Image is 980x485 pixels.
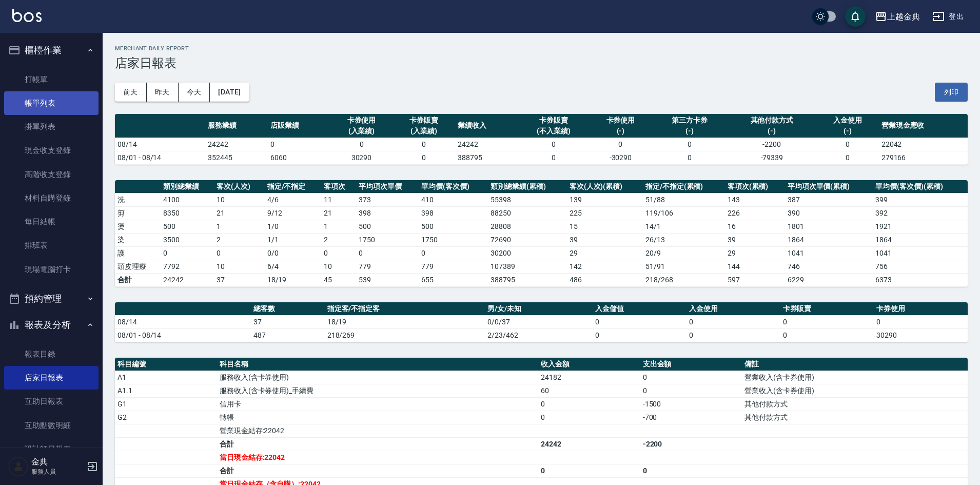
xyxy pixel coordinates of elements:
[265,180,322,193] th: 指定/不指定
[115,246,161,260] td: 護
[325,328,485,342] td: 218/269
[567,193,643,206] td: 139
[871,6,924,27] button: 上越金典
[265,206,322,220] td: 9 / 12
[161,180,214,193] th: 類別總業績
[115,302,968,342] table: a dense table
[887,10,920,23] div: 上越金典
[205,151,268,164] td: 352445
[652,138,727,151] td: 0
[115,233,161,246] td: 染
[785,246,873,260] td: 1041
[816,151,879,164] td: 0
[265,193,322,206] td: 4 / 6
[217,424,538,437] td: 營業現金結存:22042
[419,246,488,260] td: 0
[485,315,593,328] td: 0/0/37
[268,151,330,164] td: 6060
[873,193,968,206] td: 399
[115,371,217,384] td: A1
[325,302,485,316] th: 指定客/不指定客
[115,411,217,424] td: G2
[395,126,453,137] div: (入業績)
[251,302,325,316] th: 總客數
[321,193,356,206] td: 11
[395,115,453,126] div: 卡券販賣
[819,126,876,137] div: (-)
[214,180,265,193] th: 客次(人次)
[4,37,99,64] button: 櫃檯作業
[780,328,874,342] td: 0
[419,180,488,193] th: 單均價(客次價)
[643,180,725,193] th: 指定/不指定(累積)
[730,115,814,126] div: 其他付款方式
[567,246,643,260] td: 29
[780,302,874,316] th: 卡券販賣
[393,138,455,151] td: 0
[205,114,268,138] th: 服務業績
[4,163,99,186] a: 高階收支登錄
[321,180,356,193] th: 客項次
[115,45,968,52] h2: Merchant Daily Report
[725,193,785,206] td: 143
[780,315,874,328] td: 0
[455,138,518,151] td: 24242
[217,437,538,451] td: 合計
[115,328,251,342] td: 08/01 - 08/14
[321,246,356,260] td: 0
[161,233,214,246] td: 3500
[419,193,488,206] td: 410
[161,273,214,286] td: 24242
[488,260,566,273] td: 107389
[567,220,643,233] td: 15
[488,180,566,193] th: 類別總業績(累積)
[538,411,640,424] td: 0
[214,246,265,260] td: 0
[928,7,968,26] button: 登出
[321,260,356,273] td: 10
[567,233,643,246] td: 39
[214,206,265,220] td: 21
[640,464,742,477] td: 0
[265,260,322,273] td: 6 / 4
[567,273,643,286] td: 486
[4,210,99,234] a: 每日結帳
[488,193,566,206] td: 55398
[873,233,968,246] td: 1864
[251,328,325,342] td: 487
[205,138,268,151] td: 24242
[785,193,873,206] td: 387
[538,397,640,411] td: 0
[217,384,538,397] td: 服務收入(含卡券使用)_手續費
[643,246,725,260] td: 20 / 9
[593,328,687,342] td: 0
[217,371,538,384] td: 服務收入(含卡券使用)
[873,273,968,286] td: 6373
[161,193,214,206] td: 4100
[874,315,968,328] td: 0
[819,115,876,126] div: 入金使用
[728,151,816,164] td: -79339
[217,358,538,371] th: 科目名稱
[115,220,161,233] td: 燙
[217,411,538,424] td: 轉帳
[4,234,99,257] a: 排班表
[592,115,650,126] div: 卡券使用
[333,126,390,137] div: (入業績)
[321,220,356,233] td: 1
[640,437,742,451] td: -2200
[356,220,419,233] td: 500
[785,206,873,220] td: 390
[538,437,640,451] td: 24242
[265,220,322,233] td: 1 / 0
[115,260,161,273] td: 頭皮理療
[4,186,99,210] a: 材料自購登錄
[488,273,566,286] td: 388795
[147,83,179,102] button: 昨天
[873,260,968,273] td: 756
[785,220,873,233] td: 1801
[725,220,785,233] td: 16
[520,115,587,126] div: 卡券販賣
[161,246,214,260] td: 0
[4,366,99,390] a: 店家日報表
